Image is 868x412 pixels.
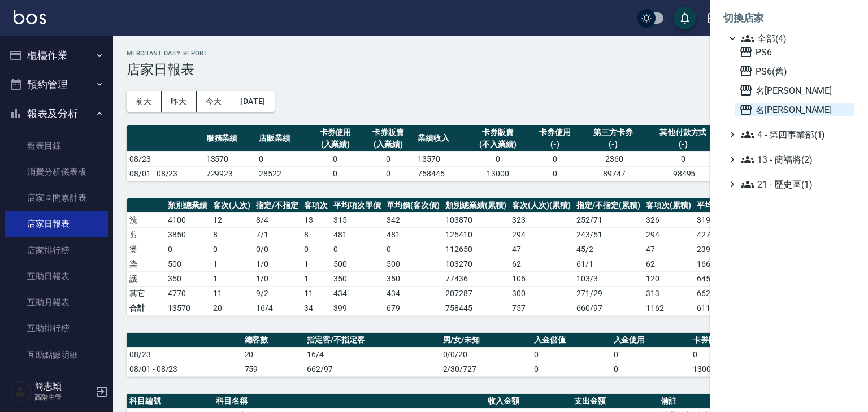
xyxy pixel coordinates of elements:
span: 21 - 歷史區(1) [741,177,850,191]
span: PS6 [739,45,850,59]
span: 4 - 第四事業部(1) [741,128,850,141]
span: 名[PERSON_NAME] [739,84,850,97]
span: 全部(4) [741,32,850,45]
span: PS6(舊) [739,64,850,78]
span: 13 - 簡福將(2) [741,153,850,166]
li: 切換店家 [723,5,854,32]
span: 名[PERSON_NAME] [739,103,850,116]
